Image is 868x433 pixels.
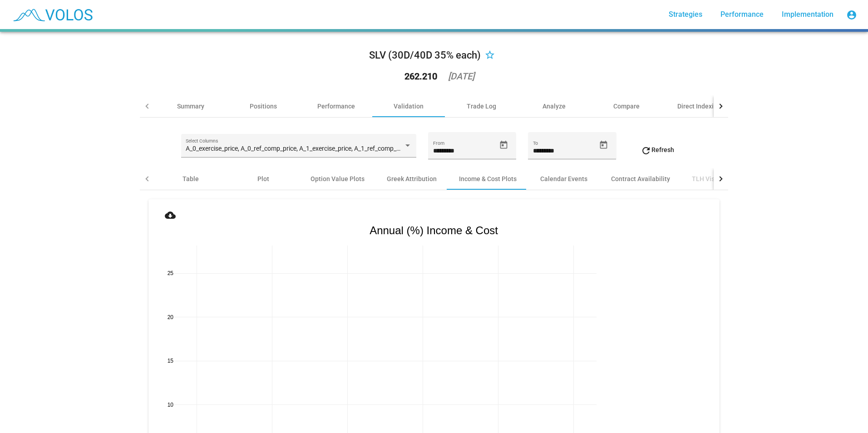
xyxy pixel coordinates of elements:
button: Open calendar [496,137,512,153]
mat-icon: star_border [484,50,495,61]
div: Contract Availability [611,174,670,183]
mat-icon: cloud_download [165,210,176,221]
mat-icon: refresh [641,145,651,156]
div: SLV (30D/40D 35% each) [369,48,481,63]
div: 262.210 [404,72,437,81]
div: Summary [177,102,204,111]
button: Open calendar [596,137,612,153]
div: Performance [317,102,355,111]
div: Plot [257,174,269,183]
span: A_0_exercise_price, A_0_ref_comp_price, A_1_exercise_price, A_1_ref_comp_price [186,145,410,152]
div: Income & Cost Plots [459,174,517,183]
img: blue_transparent.png [7,3,97,26]
div: [DATE] [448,72,474,81]
div: Greek Attribution [387,174,437,183]
div: Trade Log [467,102,496,111]
div: Validation [394,102,424,111]
div: TLH Visualizations [692,174,747,183]
button: Refresh [633,142,681,158]
mat-icon: account_circle [846,10,857,20]
a: Implementation [774,6,841,23]
span: Strategies [669,10,702,19]
div: Option Value Plots [311,174,365,183]
div: Analyze [542,102,566,111]
a: Performance [713,6,771,23]
div: Direct Indexing [677,102,721,111]
div: Calendar Events [540,174,587,183]
div: Compare [613,102,640,111]
a: Strategies [661,6,710,23]
span: Implementation [782,10,833,19]
div: Positions [250,102,277,111]
span: Performance [720,10,764,19]
span: Refresh [641,146,674,153]
div: Table [182,174,199,183]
